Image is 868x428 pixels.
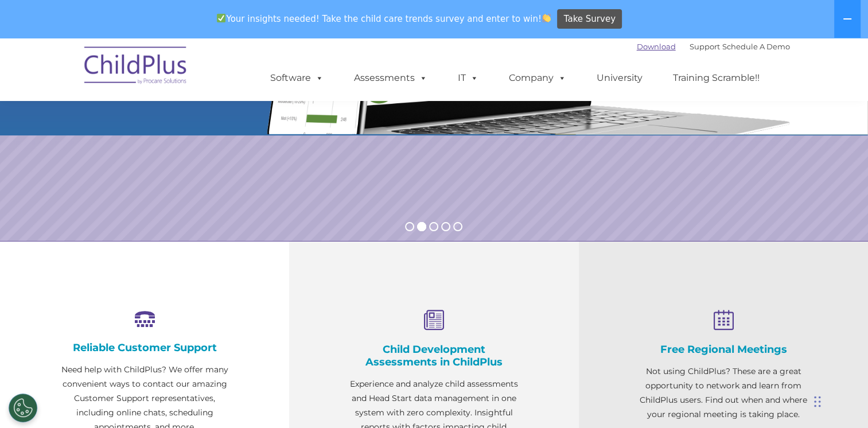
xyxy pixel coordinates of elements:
[259,67,335,90] a: Software
[557,9,622,29] a: Take Survey
[636,343,811,356] h4: Free Regional Meetings
[690,42,720,51] a: Support
[217,14,225,22] img: ✅
[636,364,811,422] p: Not using ChildPlus? These are a great opportunity to network and learn from ChildPlus users. Fin...
[814,384,821,419] div: Drag
[212,7,556,30] span: Your insights needed! Take the child care trends survey and enter to win!
[564,9,616,29] span: Take Survey
[637,42,790,51] font: |
[542,14,551,22] img: 👏
[497,67,578,90] a: Company
[661,67,771,90] a: Training Scramble!!
[637,42,676,51] a: Download
[681,304,868,428] iframe: Chat Widget
[79,38,193,96] img: ChildPlus by Procare Solutions
[159,123,208,131] span: Phone number
[446,67,490,90] a: IT
[722,42,790,51] a: Schedule A Demo
[9,394,37,422] button: Cookies Settings
[57,341,232,354] h4: Reliable Customer Support
[585,67,654,90] a: University
[159,76,194,84] span: Last name
[347,343,521,368] h4: Child Development Assessments in ChildPlus
[342,67,439,90] a: Assessments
